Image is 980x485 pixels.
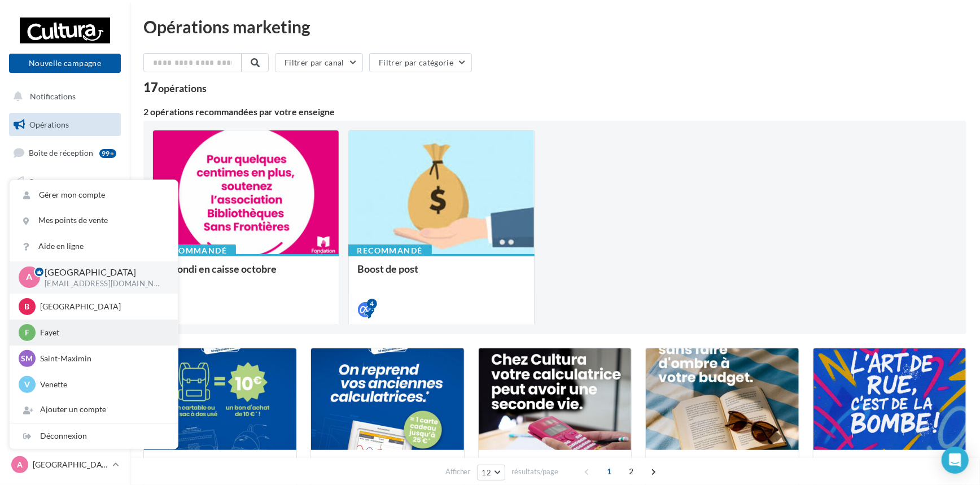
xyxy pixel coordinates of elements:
p: [GEOGRAPHIC_DATA] [45,266,160,279]
div: Déconnexion [10,423,178,449]
button: Notifications [7,85,119,108]
button: Filtrer par catégorie [369,53,472,72]
div: Open Intercom Messenger [942,447,969,474]
a: Calendrier [7,226,123,250]
div: Ajouter un compte [10,397,178,422]
div: opérations [158,83,207,93]
a: Mes points de vente [10,208,178,233]
a: Campagnes [7,170,123,194]
div: 4 [367,299,377,309]
a: Boîte de réception99+ [7,141,123,165]
span: Notifications [30,91,76,101]
button: 12 [477,465,506,480]
div: 2 opérations recommandées par votre enseigne [143,107,966,116]
button: Nouvelle campagne [9,54,121,73]
span: A [17,459,23,470]
span: 2 [622,462,640,480]
span: Boîte de réception [29,148,93,158]
div: Recommandé [152,244,236,257]
span: SM [21,353,33,364]
a: Aide en ligne [10,234,178,259]
div: 99+ [99,149,116,158]
p: Saint-Maximin [40,353,164,364]
div: Arrondi en caisse octobre [162,263,330,286]
span: F [25,327,29,338]
span: résultats/page [511,466,558,477]
span: A [27,271,33,284]
a: A [GEOGRAPHIC_DATA] [9,454,121,475]
button: Filtrer par canal [275,53,363,72]
div: Recommandé [348,244,432,257]
span: V [24,379,30,390]
div: Boost de post [358,263,526,286]
a: Opérations [7,113,123,137]
div: Opérations marketing [143,18,966,35]
span: Afficher [445,466,471,477]
span: 1 [600,462,618,480]
p: [GEOGRAPHIC_DATA] [40,301,164,312]
a: Médiathèque [7,198,123,222]
p: Fayet [40,327,164,338]
p: Venette [40,379,164,390]
span: 12 [482,468,492,477]
p: [GEOGRAPHIC_DATA] [33,459,108,470]
div: 17 [143,81,207,94]
span: B [25,301,30,312]
span: Campagnes [28,177,69,186]
p: [EMAIL_ADDRESS][DOMAIN_NAME] [45,279,160,289]
a: Gérer mon compte [10,182,178,208]
span: Opérations [29,120,69,129]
